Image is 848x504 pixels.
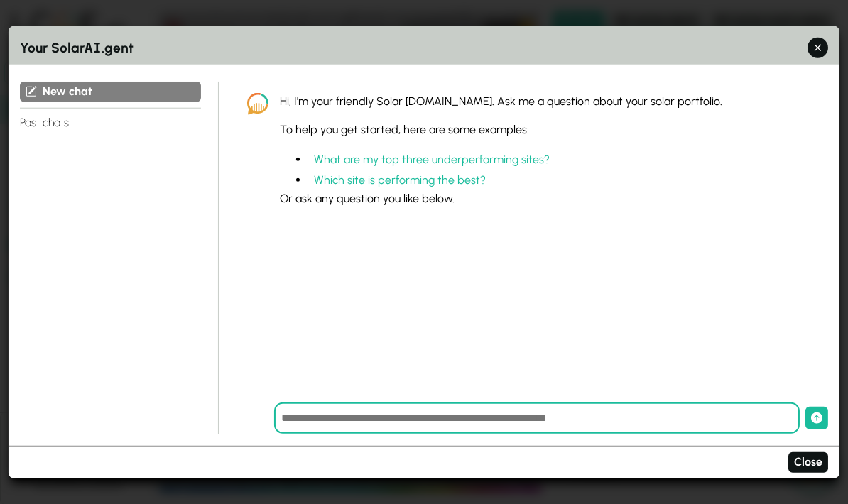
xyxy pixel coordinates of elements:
h3: Your Solar .gent [20,38,828,59]
button: New chat [20,82,201,102]
h4: Past chats [20,107,201,131]
p: Or ask any question you like below. [280,190,805,207]
span: AI [85,38,102,57]
button: What are my top three underperforming sites? [308,150,555,170]
p: Hi, I'm your friendly Solar [DOMAIN_NAME]. Ask me a question about your solar portfolio. [280,93,805,110]
button: Which site is performing the best? [308,170,491,190]
p: To help you get started, here are some examples: [280,121,805,138]
button: Close [788,452,828,473]
img: LCOE.ai [247,93,268,115]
